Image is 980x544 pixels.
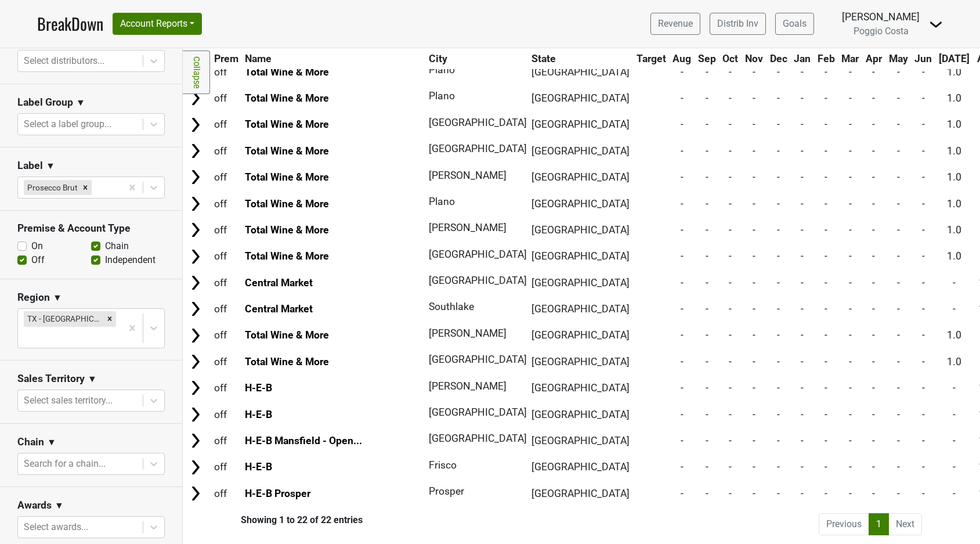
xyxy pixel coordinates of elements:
[801,224,804,236] span: -
[729,356,732,368] span: -
[17,160,43,172] h3: Label
[947,145,961,157] span: 1.0
[824,356,827,368] span: -
[777,92,780,104] span: -
[777,356,780,368] span: -
[24,180,79,195] div: Prosecco Brut
[681,118,684,130] span: -
[211,217,241,242] td: off
[211,402,241,427] td: off
[245,145,329,157] a: Total Wine & More
[187,327,204,344] img: Arrow right
[211,59,241,84] td: off
[824,171,827,183] span: -
[922,198,925,210] span: -
[245,461,272,473] a: H-E-B
[842,9,920,24] div: [PERSON_NAME]
[211,428,241,453] td: off
[777,224,780,236] span: -
[706,356,708,368] span: -
[849,171,852,183] span: -
[429,301,474,312] span: Southlake
[897,224,900,236] span: -
[753,92,755,104] span: -
[187,459,204,476] img: Arrow right
[706,303,708,315] span: -
[187,406,204,423] img: Arrow right
[531,409,630,420] span: [GEOGRAPHIC_DATA]
[88,372,97,386] span: ▼
[245,198,329,210] a: Total Wine & More
[742,48,766,69] th: Nov: activate to sort column ascending
[706,409,708,420] span: -
[872,66,875,78] span: -
[729,303,732,315] span: -
[753,145,755,157] span: -
[753,198,755,210] span: -
[706,277,708,289] span: -
[801,382,804,394] span: -
[706,145,708,157] span: -
[897,66,900,78] span: -
[681,198,684,210] span: -
[681,409,684,420] span: -
[426,48,522,69] th: City: activate to sort column ascending
[531,198,630,210] span: [GEOGRAPHIC_DATA]
[729,382,732,394] span: -
[849,92,852,104] span: -
[801,145,804,157] span: -
[17,373,85,385] h3: Sales Territory
[531,356,630,368] span: [GEOGRAPHIC_DATA]
[681,277,684,289] span: -
[103,311,116,326] div: Remove TX - Dallas & Fort Worth
[211,349,241,374] td: off
[801,198,804,210] span: -
[897,329,900,341] span: -
[947,329,961,341] span: 1.0
[55,499,64,513] span: ▼
[105,253,156,267] label: Independent
[897,92,900,104] span: -
[245,171,329,183] a: Total Wine & More
[105,239,129,253] label: Chain
[729,118,732,130] span: -
[183,51,210,94] a: Collapse
[824,66,827,78] span: -
[777,329,780,341] span: -
[815,48,838,69] th: Feb: activate to sort column ascending
[824,145,827,157] span: -
[872,382,875,394] span: -
[777,66,780,78] span: -
[17,291,50,304] h3: Region
[767,48,790,69] th: Dec: activate to sort column ascending
[211,165,241,190] td: off
[531,92,630,104] span: [GEOGRAPHIC_DATA]
[681,356,684,368] span: -
[245,250,329,262] a: Total Wine & More
[681,382,684,394] span: -
[429,327,507,339] span: [PERSON_NAME]
[922,409,925,420] span: -
[670,48,694,69] th: Aug: activate to sort column ascending
[912,48,935,69] th: Jun: activate to sort column ascending
[695,48,719,69] th: Sep: activate to sort column ascending
[187,142,204,160] img: Arrow right
[777,409,780,420] span: -
[17,222,165,235] h3: Premise & Account Type
[824,277,827,289] span: -
[753,118,755,130] span: -
[211,270,241,295] td: off
[187,89,204,107] img: Arrow right
[187,432,204,449] img: Arrow right
[897,250,900,262] span: -
[824,198,827,210] span: -
[922,382,925,394] span: -
[936,48,972,69] th: Jul: activate to sort column ascending
[729,250,732,262] span: -
[849,224,852,236] span: -
[824,250,827,262] span: -
[531,329,630,341] span: [GEOGRAPHIC_DATA]
[531,250,630,262] span: [GEOGRAPHIC_DATA]
[17,96,73,109] h3: Label Group
[801,277,804,289] span: -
